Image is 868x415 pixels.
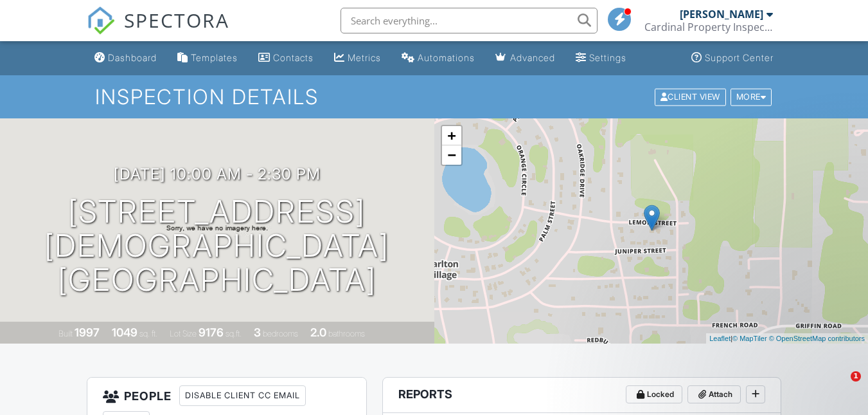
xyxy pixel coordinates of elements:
[653,91,729,101] a: Client View
[644,21,773,33] div: Cardinal Property Inspection
[87,6,115,35] img: The Best Home Inspection Software - Spectora
[589,52,626,63] div: Settings
[114,165,321,183] h3: [DATE] 10:00 am - 2:30 pm
[21,195,414,297] h1: [STREET_ADDRESS] [DEMOGRAPHIC_DATA][GEOGRAPHIC_DATA]
[571,46,632,70] a: Settings
[655,88,726,106] div: Client View
[226,329,242,338] span: sq.ft.
[95,86,773,108] h1: Inspection Details
[442,126,461,145] a: Zoom in
[348,52,381,63] div: Metrics
[328,329,365,338] span: bathrooms
[89,46,162,70] a: Dashboard
[310,326,326,339] div: 2.0
[58,329,73,338] span: Built
[418,52,475,63] div: Automations
[253,46,319,70] a: Contacts
[824,371,855,402] iframe: Intercom live chat
[112,326,137,339] div: 1049
[172,46,243,70] a: Templates
[108,52,157,63] div: Dashboard
[87,17,229,44] a: SPECTORA
[191,52,238,63] div: Templates
[442,145,461,165] a: Zoom out
[179,385,306,406] div: Disable Client CC Email
[731,88,772,106] div: More
[686,46,779,70] a: Support Center
[329,46,386,70] a: Metrics
[75,326,100,339] div: 1997
[490,46,560,70] a: Advanced
[139,329,157,338] span: sq. ft.
[851,371,861,382] span: 1
[170,329,197,338] span: Lot Size
[510,52,555,63] div: Advanced
[124,6,229,33] span: SPECTORA
[396,46,480,70] a: Automations (Basic)
[263,329,298,338] span: bedrooms
[341,8,598,33] input: Search everything...
[680,8,763,21] div: [PERSON_NAME]
[705,52,774,63] div: Support Center
[273,52,314,63] div: Contacts
[254,326,261,339] div: 3
[199,326,224,339] div: 9176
